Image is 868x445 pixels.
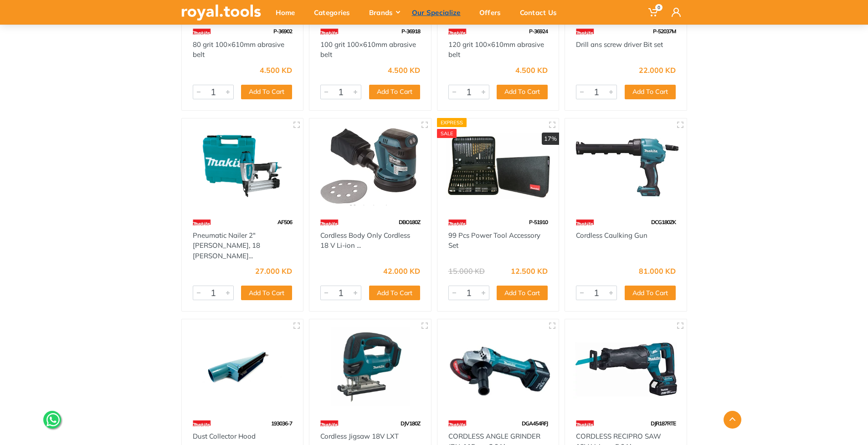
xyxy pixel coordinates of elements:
span: P-36918 [401,28,420,35]
img: Royal Tools - CORDLESS RECIPRO SAW 18V Li-ion - 5.0Ah [573,327,678,406]
span: P-36924 [529,28,548,35]
img: royal.tools Logo [181,5,261,20]
span: 0 [655,4,663,11]
div: Categories [308,3,363,22]
img: 42.webp [448,24,467,40]
img: 42.webp [576,24,594,40]
div: 22.000 KD [639,66,676,74]
div: 4.500 KD [515,66,548,74]
a: Cordless Caulking Gun [576,231,647,240]
div: Brands [363,3,406,22]
button: Add To Cart [369,85,420,99]
div: 81.000 KD [639,267,676,275]
span: P-51910 [529,219,548,225]
img: Royal Tools - Pneumatic Nailer 2 [190,127,295,205]
img: Royal Tools - Dust Collector Hood [190,327,295,406]
button: Add To Cart [497,85,548,99]
img: 42.webp [320,215,339,230]
img: Royal Tools - Cordless Jigsaw 18V LXT [318,327,423,406]
button: Add To Cart [625,85,676,99]
button: Add To Cart [369,286,420,300]
button: Add To Cart [241,286,292,300]
div: 27.000 KD [255,267,292,275]
div: 17% [542,133,559,145]
span: DBO180Z [399,219,420,225]
span: DCG180ZK [651,219,676,225]
div: 4.500 KD [388,66,420,74]
a: Cordless Jigsaw 18V LXT [320,432,399,440]
img: Royal Tools - 99 Pcs Power Tool Accessory Set [446,127,551,205]
div: SALE [437,129,457,138]
img: Royal Tools - CORDLESS ANGLE GRINDER (BL) 115mm 3.0Ah -18V Li-ion [446,327,551,406]
div: Home [269,3,308,22]
div: 12.500 KD [511,267,548,275]
a: Pneumatic Nailer 2" [PERSON_NAME], 18 [PERSON_NAME]... [193,231,260,260]
button: Add To Cart [497,286,548,300]
a: 120 grit 100×610mm abrasive belt [448,40,544,59]
span: AF506 [277,219,292,225]
a: 100 grit 100×610mm abrasive belt [320,40,416,59]
button: Add To Cart [625,286,676,300]
a: Cordless Body Only Cordless 18 V Li-ion ... [320,231,410,250]
img: 42.webp [320,24,339,40]
div: Our Specialize [406,3,473,22]
div: 15.000 KD [448,267,485,275]
img: Royal Tools - Cordless Body Only Cordless 18 V Li-ion Random Orbit Sander, 125 mm [318,127,423,205]
div: 42.000 KD [383,267,420,275]
button: Add To Cart [241,85,292,99]
div: Offers [473,3,514,22]
img: 42.webp [576,215,594,230]
img: 42.webp [448,215,467,230]
a: 80 grit 100×610mm abrasive belt [193,40,284,59]
div: Express [437,118,467,127]
img: 42.webp [193,215,211,230]
div: 4.500 KD [260,66,292,74]
img: Royal Tools - Cordless Caulking Gun [573,127,678,205]
span: P-36902 [273,28,292,35]
img: 42.webp [193,24,211,40]
a: Drill ans screw driver Bit set [576,40,663,49]
a: 99 Pcs Power Tool Accessory Set [448,231,540,250]
div: Contact Us [514,3,570,22]
a: Dust Collector Hood [193,432,256,440]
span: P-52037M [653,28,676,35]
